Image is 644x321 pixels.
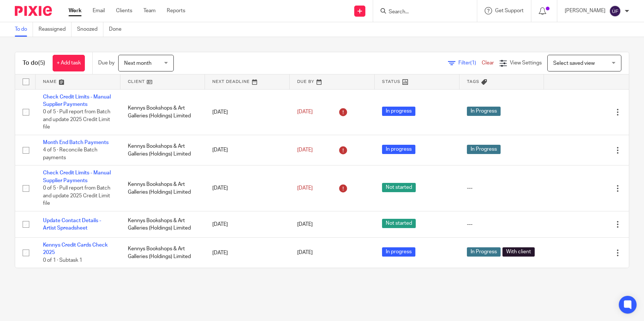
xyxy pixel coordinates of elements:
[124,61,152,66] span: Next month
[510,60,542,66] span: View Settings
[167,7,185,14] a: Reports
[482,60,494,66] a: Clear
[205,135,290,165] td: [DATE]
[470,60,476,66] span: (1)
[120,211,205,237] td: Kennys Bookshops & Art Galleries (Holdings) Limited
[98,59,114,67] p: Due by
[467,107,501,116] span: In Progress
[467,247,501,257] span: In Progress
[43,147,97,160] span: 4 of 5 · Reconcile Batch payments
[43,94,111,107] a: Check Credit Limits - Manual Supplier Payments
[388,9,455,16] input: Search
[205,89,290,135] td: [DATE]
[43,243,108,255] a: Kennys Credit Cards Check 2025
[120,135,205,165] td: Kennys Bookshops & Art Galleries (Holdings) Limited
[43,170,111,183] a: Check Credit Limits - Manual Supplier Payments
[43,140,109,145] a: Month End Batch Payments
[109,22,127,37] a: Done
[553,61,595,66] span: Select saved view
[297,147,313,153] span: [DATE]
[609,5,621,17] img: svg%3E
[205,165,290,211] td: [DATE]
[297,185,313,191] span: [DATE]
[23,59,45,67] h1: To do
[38,60,45,66] span: (5)
[43,185,110,206] span: 0 of 5 · Pull report from Batch and update 2025 Credit Limit file
[120,238,205,268] td: Kennys Bookshops & Art Galleries (Holdings) Limited
[43,218,101,231] a: Update Contact Details - Artist Spreadsheet
[53,55,85,71] a: + Add task
[116,7,132,14] a: Clients
[43,258,82,263] span: 0 of 1 · Subtask 1
[467,80,479,84] span: Tags
[382,219,416,228] span: Not started
[565,7,605,14] p: [PERSON_NAME]
[382,145,415,154] span: In progress
[467,184,537,192] div: ---
[495,8,524,13] span: Get Support
[77,22,103,37] a: Snoozed
[502,247,535,257] span: With client
[297,222,313,227] span: [DATE]
[205,238,290,268] td: [DATE]
[382,247,415,257] span: In progress
[15,22,33,37] a: To do
[15,6,52,16] img: Pixie
[43,109,110,130] span: 0 of 5 · Pull report from Batch and update 2025 Credit Limit file
[39,22,72,37] a: Reassigned
[467,221,537,228] div: ---
[382,183,416,192] span: Not started
[297,109,313,114] span: [DATE]
[120,165,205,211] td: Kennys Bookshops & Art Galleries (Holdings) Limited
[205,211,290,237] td: [DATE]
[143,7,156,14] a: Team
[69,7,82,14] a: Work
[120,89,205,135] td: Kennys Bookshops & Art Galleries (Holdings) Limited
[458,60,482,66] span: Filter
[93,7,105,14] a: Email
[382,107,415,116] span: In progress
[467,145,501,154] span: In Progress
[297,250,313,255] span: [DATE]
